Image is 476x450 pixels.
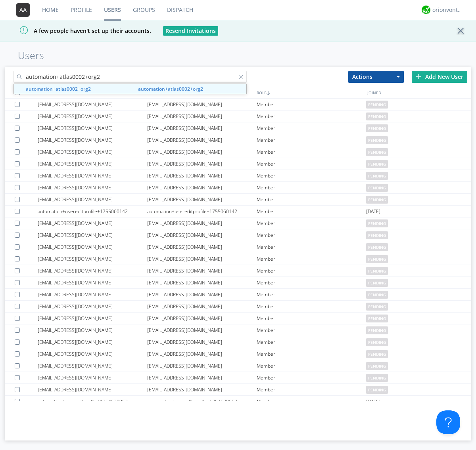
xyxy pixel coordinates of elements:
div: [EMAIL_ADDRESS][DOMAIN_NAME] [38,348,147,360]
a: [EMAIL_ADDRESS][DOMAIN_NAME][EMAIL_ADDRESS][DOMAIN_NAME]Memberpending [5,182,471,194]
span: pending [366,172,388,180]
div: [EMAIL_ADDRESS][DOMAIN_NAME] [38,324,147,336]
span: pending [366,148,388,156]
div: Member [257,396,366,407]
a: [EMAIL_ADDRESS][DOMAIN_NAME][EMAIL_ADDRESS][DOMAIN_NAME]Memberpending [5,194,471,206]
span: pending [366,243,388,251]
span: pending [366,196,388,204]
div: Member [257,134,366,146]
div: Member [257,384,366,395]
a: [EMAIL_ADDRESS][DOMAIN_NAME][EMAIL_ADDRESS][DOMAIN_NAME]Memberpending [5,289,471,301]
div: automation+usereditprofile+1755060142 [38,206,147,217]
div: Member [257,289,366,300]
div: Member [257,182,366,193]
a: [EMAIL_ADDRESS][DOMAIN_NAME][EMAIL_ADDRESS][DOMAIN_NAME]Memberpending [5,229,471,241]
div: [EMAIL_ADDRESS][DOMAIN_NAME] [147,253,257,265]
span: A few people haven't set up their accounts. [6,27,151,34]
div: [EMAIL_ADDRESS][DOMAIN_NAME] [147,146,257,158]
span: pending [366,362,388,370]
div: Member [257,111,366,122]
div: [EMAIL_ADDRESS][DOMAIN_NAME] [38,372,147,383]
div: [EMAIL_ADDRESS][DOMAIN_NAME] [147,313,257,324]
a: [EMAIL_ADDRESS][DOMAIN_NAME][EMAIL_ADDRESS][DOMAIN_NAME]Memberpending [5,99,471,111]
div: ROLE [255,87,365,98]
div: Member [257,99,366,110]
a: [EMAIL_ADDRESS][DOMAIN_NAME][EMAIL_ADDRESS][DOMAIN_NAME]Memberpending [5,360,471,372]
button: Resend Invitations [163,26,218,36]
div: [EMAIL_ADDRESS][DOMAIN_NAME] [147,265,257,276]
a: [EMAIL_ADDRESS][DOMAIN_NAME][EMAIL_ADDRESS][DOMAIN_NAME]Memberpending [5,384,471,396]
span: pending [366,315,388,322]
iframe: Toggle Customer Support [436,410,460,434]
div: [EMAIL_ADDRESS][DOMAIN_NAME] [38,122,147,134]
div: [EMAIL_ADDRESS][DOMAIN_NAME] [38,134,147,146]
a: [EMAIL_ADDRESS][DOMAIN_NAME][EMAIL_ADDRESS][DOMAIN_NAME]Memberpending [5,134,471,146]
a: [EMAIL_ADDRESS][DOMAIN_NAME][EMAIL_ADDRESS][DOMAIN_NAME]Memberpending [5,253,471,265]
strong: automation+atlas0002+org2 [26,86,91,92]
a: [EMAIL_ADDRESS][DOMAIN_NAME][EMAIL_ADDRESS][DOMAIN_NAME]Memberpending [5,122,471,134]
a: [EMAIL_ADDRESS][DOMAIN_NAME][EMAIL_ADDRESS][DOMAIN_NAME]Memberpending [5,158,471,170]
div: [EMAIL_ADDRESS][DOMAIN_NAME] [147,348,257,360]
div: [EMAIL_ADDRESS][DOMAIN_NAME] [38,146,147,158]
a: [EMAIL_ADDRESS][DOMAIN_NAME][EMAIL_ADDRESS][DOMAIN_NAME]Memberpending [5,277,471,289]
span: pending [366,101,388,109]
div: [EMAIL_ADDRESS][DOMAIN_NAME] [147,134,257,146]
span: pending [366,326,388,334]
span: pending [366,219,388,227]
div: [EMAIL_ADDRESS][DOMAIN_NAME] [38,384,147,395]
div: [EMAIL_ADDRESS][DOMAIN_NAME] [147,217,257,229]
div: [EMAIL_ADDRESS][DOMAIN_NAME] [147,111,257,122]
div: [EMAIL_ADDRESS][DOMAIN_NAME] [147,336,257,348]
div: [EMAIL_ADDRESS][DOMAIN_NAME] [147,301,257,312]
div: [EMAIL_ADDRESS][DOMAIN_NAME] [147,241,257,253]
a: [EMAIL_ADDRESS][DOMAIN_NAME][EMAIL_ADDRESS][DOMAIN_NAME]Memberpending [5,241,471,253]
div: Member [257,229,366,241]
a: [EMAIL_ADDRESS][DOMAIN_NAME][EMAIL_ADDRESS][DOMAIN_NAME]Memberpending [5,111,471,122]
span: pending [366,113,388,120]
span: pending [366,124,388,132]
div: [EMAIL_ADDRESS][DOMAIN_NAME] [38,111,147,122]
div: [EMAIL_ADDRESS][DOMAIN_NAME] [147,170,257,181]
span: pending [366,386,388,394]
a: [EMAIL_ADDRESS][DOMAIN_NAME][EMAIL_ADDRESS][DOMAIN_NAME]Memberpending [5,265,471,277]
span: pending [366,279,388,287]
div: [EMAIL_ADDRESS][DOMAIN_NAME] [147,182,257,193]
div: [EMAIL_ADDRESS][DOMAIN_NAME] [147,277,257,288]
a: [EMAIL_ADDRESS][DOMAIN_NAME][EMAIL_ADDRESS][DOMAIN_NAME]Memberpending [5,336,471,348]
span: pending [366,255,388,263]
div: orionvontas+atlas+automation+org2 [432,6,462,14]
div: Member [257,265,366,276]
span: [DATE] [366,396,380,408]
a: [EMAIL_ADDRESS][DOMAIN_NAME][EMAIL_ADDRESS][DOMAIN_NAME]Memberpending [5,146,471,158]
div: Member [257,146,366,158]
div: [EMAIL_ADDRESS][DOMAIN_NAME] [147,289,257,300]
div: Member [257,158,366,170]
div: [EMAIL_ADDRESS][DOMAIN_NAME] [147,324,257,336]
div: Add New User [412,71,467,83]
div: [EMAIL_ADDRESS][DOMAIN_NAME] [38,313,147,324]
div: automation+usereditprofile+1754678967 [147,396,257,407]
div: Member [257,336,366,348]
div: Member [257,170,366,181]
span: pending [366,267,388,275]
div: [EMAIL_ADDRESS][DOMAIN_NAME] [38,170,147,181]
div: [EMAIL_ADDRESS][DOMAIN_NAME] [147,194,257,205]
span: pending [366,350,388,358]
div: Member [257,217,366,229]
div: [EMAIL_ADDRESS][DOMAIN_NAME] [147,229,257,241]
div: [EMAIL_ADDRESS][DOMAIN_NAME] [38,229,147,241]
div: Member [257,194,366,205]
span: pending [366,303,388,311]
div: [EMAIL_ADDRESS][DOMAIN_NAME] [147,99,257,110]
div: Member [257,277,366,288]
div: Member [257,360,366,372]
div: [EMAIL_ADDRESS][DOMAIN_NAME] [38,241,147,253]
div: [EMAIL_ADDRESS][DOMAIN_NAME] [38,253,147,265]
div: Member [257,324,366,336]
div: [EMAIL_ADDRESS][DOMAIN_NAME] [38,289,147,300]
a: [EMAIL_ADDRESS][DOMAIN_NAME][EMAIL_ADDRESS][DOMAIN_NAME]Memberpending [5,170,471,182]
img: plus.svg [416,74,421,79]
a: [EMAIL_ADDRESS][DOMAIN_NAME][EMAIL_ADDRESS][DOMAIN_NAME]Memberpending [5,324,471,336]
div: Member [257,301,366,312]
div: JOINED [365,87,476,98]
